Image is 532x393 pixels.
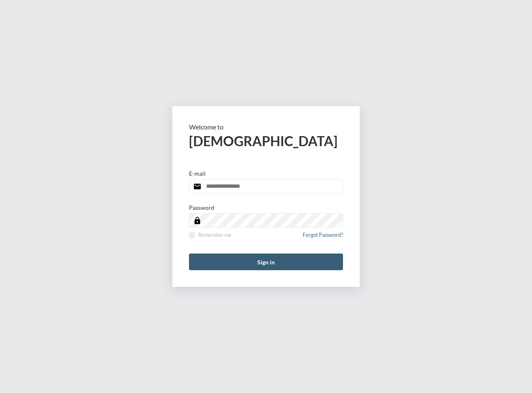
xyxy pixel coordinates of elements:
[189,170,206,177] p: E-mail
[189,204,214,211] p: Password
[189,254,343,270] button: Sign in
[189,232,231,238] label: Remember me
[189,133,343,149] h2: [DEMOGRAPHIC_DATA]
[189,123,343,131] p: Welcome to
[303,232,343,243] a: Forgot Password?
